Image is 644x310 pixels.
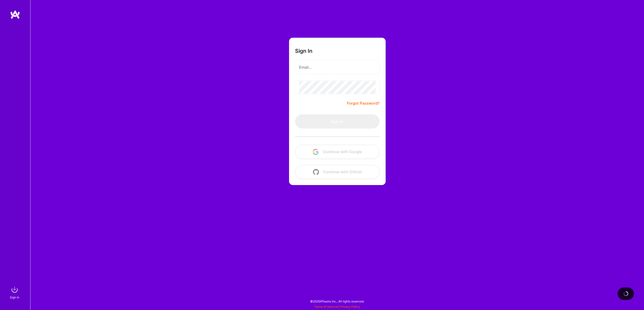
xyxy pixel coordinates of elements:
a: sign inSign In [11,285,20,300]
img: icon [313,149,319,155]
img: icon [313,169,319,175]
h3: Sign In [295,48,312,54]
a: Privacy Policy [340,305,360,308]
img: sign in [10,285,20,295]
button: Continue with Google [295,145,380,159]
img: logo [10,10,20,19]
input: Email... [299,61,376,74]
button: Sign In [295,114,380,128]
a: Terms of Service [314,305,338,308]
span: | [314,305,360,308]
button: Continue with Github [295,165,380,179]
div: Sign In [10,295,19,300]
img: loading [623,291,628,296]
div: © 2025 ATeams Inc., All rights reserved. [30,295,644,307]
a: Forgot Password? [347,100,380,106]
